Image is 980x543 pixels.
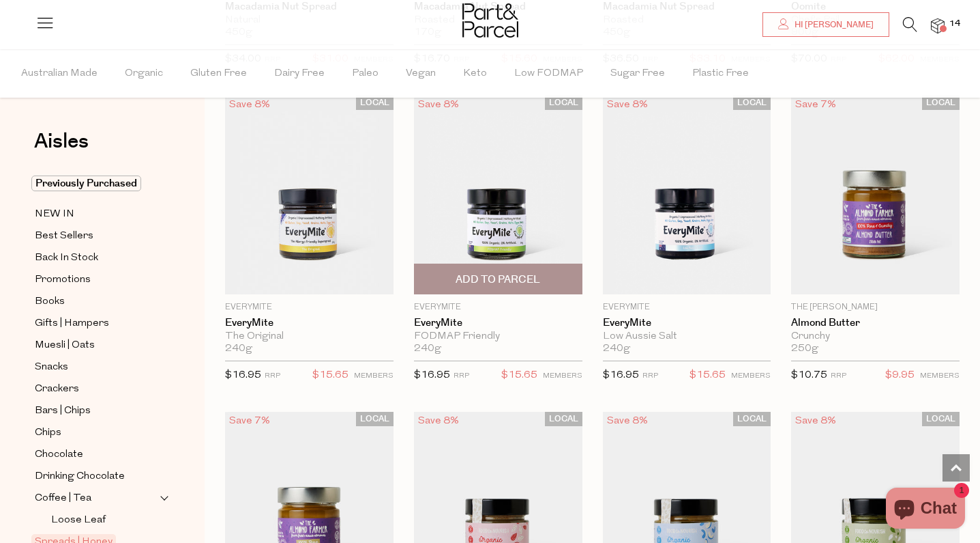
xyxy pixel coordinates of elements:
[312,367,348,385] span: $15.65
[35,250,98,266] span: Back In Stock
[920,372,960,380] small: MEMBERS
[35,316,109,332] span: Gifts | Hampers
[603,331,771,343] div: Low Aussie Salt
[35,293,159,310] a: Books
[414,264,582,294] button: Add To Parcel
[791,412,840,430] div: Save 8%
[35,206,159,223] a: NEW IN
[35,176,159,192] a: Previously Purchased
[225,96,274,114] div: Save 8%
[791,96,960,294] img: Almond Butter
[125,50,163,98] span: Organic
[225,343,252,355] span: 240g
[356,412,394,426] span: LOCAL
[35,272,91,288] span: Promotions
[225,331,394,343] div: The Original
[922,412,960,426] span: LOCAL
[545,412,582,426] span: LOCAL
[733,412,771,426] span: LOCAL
[51,512,159,529] a: Loose Leaf
[35,490,159,507] a: Coffee | Tea
[762,12,889,37] a: Hi [PERSON_NAME]
[35,249,159,266] a: Back In Stock
[406,50,436,98] span: Vegan
[225,96,394,294] img: EveryMite
[35,468,159,485] a: Drinking Chocolate
[35,447,83,463] span: Chocolate
[414,331,582,343] div: FODMAP Friendly
[692,50,749,98] span: Plastic Free
[35,380,159,398] a: Crackers
[265,372,280,380] small: RRP
[160,490,169,506] button: Expand/Collapse Coffee | Tea
[791,343,818,355] span: 250g
[225,317,394,329] a: EveryMite
[882,488,969,532] inbox-online-store-chat: Shopify online store chat
[35,206,74,223] span: NEW IN
[946,18,964,30] span: 14
[414,96,463,114] div: Save 8%
[274,50,325,98] span: Dairy Free
[603,96,771,294] img: EveryMite
[21,50,98,98] span: Australian Made
[414,370,450,380] span: $16.95
[354,372,394,380] small: MEMBERS
[35,337,159,354] a: Muesli | Oats
[414,343,441,355] span: 240g
[501,367,537,385] span: $15.65
[35,359,159,376] a: Snacks
[35,337,95,354] span: Muesli | Oats
[545,96,582,110] span: LOCAL
[35,425,61,441] span: Chips
[610,50,665,98] span: Sugar Free
[462,3,518,38] img: Part&Parcel
[352,50,378,98] span: Paleo
[454,372,469,380] small: RRP
[931,18,945,33] a: 14
[35,490,91,507] span: Coffee | Tea
[356,96,394,110] span: LOCAL
[791,96,840,114] div: Save 7%
[791,317,960,329] a: Almond Butter
[414,317,582,329] a: EveryMite
[35,424,159,441] a: Chips
[733,96,771,110] span: LOCAL
[35,469,125,485] span: Drinking Chocolate
[414,412,463,430] div: Save 8%
[34,126,89,156] span: Aisles
[603,317,771,329] a: EveryMite
[414,96,582,294] img: EveryMite
[603,412,652,430] div: Save 8%
[922,96,960,110] span: LOCAL
[31,176,141,191] span: Previously Purchased
[791,370,827,380] span: $10.75
[791,19,874,31] span: Hi [PERSON_NAME]
[35,228,93,245] span: Best Sellers
[35,446,159,463] a: Chocolate
[414,301,582,314] p: EveryMite
[190,50,247,98] span: Gluten Free
[35,403,91,419] span: Bars | Chips
[885,367,915,385] span: $9.95
[731,372,771,380] small: MEMBERS
[831,372,846,380] small: RRP
[35,381,79,398] span: Crackers
[35,315,159,332] a: Gifts | Hampers
[603,343,630,355] span: 240g
[543,372,582,380] small: MEMBERS
[463,50,487,98] span: Keto
[51,512,106,529] span: Loose Leaf
[35,359,68,376] span: Snacks
[35,227,159,245] a: Best Sellers
[603,301,771,314] p: EveryMite
[225,412,274,430] div: Save 7%
[456,273,540,287] span: Add To Parcel
[689,367,726,385] span: $15.65
[225,301,394,314] p: EveryMite
[34,131,89,165] a: Aisles
[35,271,159,288] a: Promotions
[603,370,639,380] span: $16.95
[791,301,960,314] p: The [PERSON_NAME]
[35,294,65,310] span: Books
[514,50,583,98] span: Low FODMAP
